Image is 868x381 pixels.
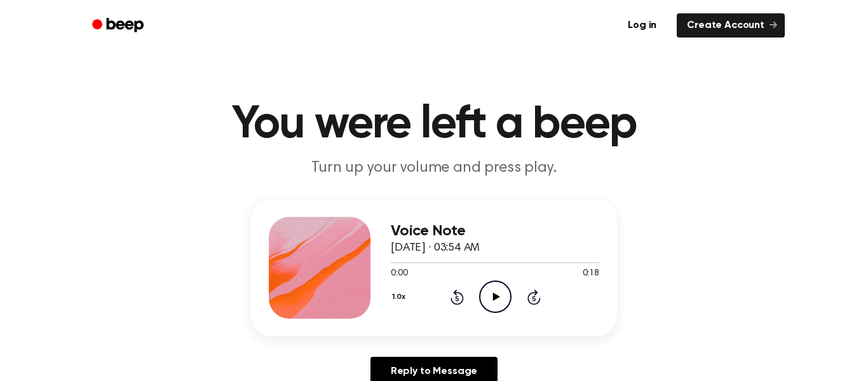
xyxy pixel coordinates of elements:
a: Log in [615,11,669,40]
h1: You were left a beep [109,102,759,148]
span: 0:00 [391,267,407,281]
button: 1.0x [391,286,410,308]
p: Turn up your volume and press play. [190,158,678,179]
span: 0:18 [583,267,599,281]
a: Beep [83,13,155,38]
h3: Voice Note [391,223,599,240]
a: Create Account [677,13,785,38]
span: [DATE] · 03:54 AM [391,242,480,254]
